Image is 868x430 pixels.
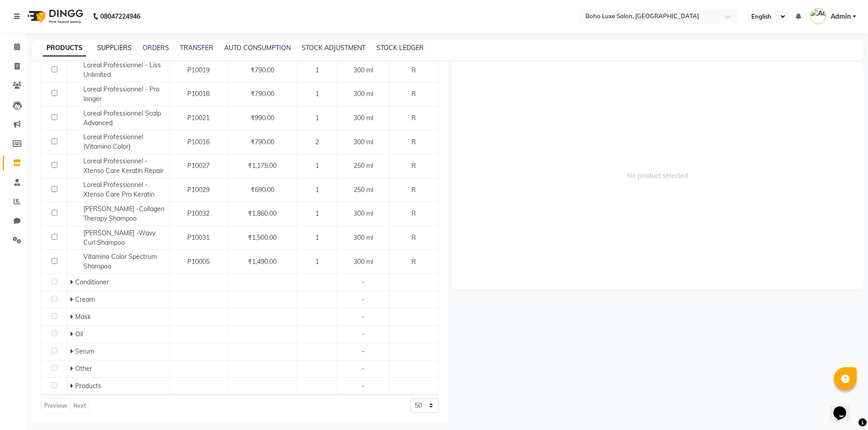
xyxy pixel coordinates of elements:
span: Admin [831,12,851,21]
span: ₹790.00 [251,90,274,98]
span: - [362,295,365,304]
span: 300 ml [354,90,373,98]
span: 1 [315,114,319,122]
span: 1 [315,90,319,98]
span: 1 [315,233,319,242]
span: 300 ml [354,138,373,146]
span: Loreal Professionnel (Vitamino Color} [83,133,143,151]
span: [PERSON_NAME] -Collagen Therapy Shampoo [83,205,164,223]
span: Other [75,364,92,373]
span: Expand Row [70,295,75,304]
span: ₹790.00 [251,138,274,146]
span: R [411,114,416,122]
span: No product selected [452,62,864,289]
span: ₹1,490.00 [248,258,277,266]
span: Expand Row [70,313,75,321]
span: 250 ml [354,162,373,170]
span: Loreal Professionnel - Pro longer [83,85,159,103]
img: Admin [810,8,826,24]
span: 1 [315,209,319,218]
span: R [411,186,416,194]
span: - [362,313,365,321]
span: R [411,66,416,74]
span: ₹1,500.00 [248,233,277,242]
span: Expand Row [70,364,75,373]
a: STOCK LEDGER [376,44,424,52]
span: 300 ml [354,66,373,74]
span: 250 ml [354,186,373,194]
span: P10019 [187,66,210,74]
span: Cream [75,295,95,304]
span: 300 ml [354,114,373,122]
img: logo [23,4,86,29]
span: 1 [315,162,319,170]
span: [PERSON_NAME] -Wavy Curl Shampoo [83,229,155,247]
span: Loreal Professionnel -Xtenso Care Keratin Repair [83,157,164,175]
span: - [362,347,365,355]
span: Loreal Professionnel -Xtenso Care Pro Keratin [83,181,154,198]
span: Products [75,382,101,390]
a: PRODUCTS [43,40,86,56]
span: - [362,330,365,338]
span: 300 ml [354,233,373,242]
span: ₹1,175.00 [248,162,277,170]
a: TRANSFER [180,44,213,52]
span: Serum [75,347,94,355]
span: ₹790.00 [251,66,274,74]
span: Conditioner [75,278,109,286]
span: P10016 [187,138,210,146]
span: 300 ml [354,209,373,218]
span: R [411,209,416,218]
span: 1 [315,258,319,266]
span: Vitamino Color Spectrum Shampoo [83,253,157,270]
span: Oil [75,330,83,338]
b: 08047224946 [100,4,140,29]
span: - [362,382,365,390]
span: R [411,233,416,242]
iframe: chat widget [830,394,859,421]
span: Expand Row [70,278,75,286]
a: STOCK ADJUSTMENT [302,44,365,52]
span: Mask [75,313,91,321]
span: 2 [315,138,319,146]
span: Expand Row [70,330,75,338]
a: AUTO CONSUMPTION [224,44,291,52]
span: P10021 [187,114,210,122]
span: Loreal Professionnel Scalp Advanced [83,109,161,127]
span: 300 ml [354,258,373,266]
span: P10005 [187,258,210,266]
span: 1 [315,186,319,194]
span: R [411,138,416,146]
span: P10031 [187,233,210,242]
span: Expand Row [70,347,75,355]
span: R [411,90,416,98]
a: SUPPLIERS [97,44,132,52]
span: - [362,364,365,373]
span: R [411,162,416,170]
span: ₹1,860.00 [248,209,277,218]
span: ₹690.00 [251,186,274,194]
span: P10027 [187,162,210,170]
span: - [362,278,365,286]
span: P10029 [187,186,210,194]
span: P10018 [187,90,210,98]
span: R [411,258,416,266]
span: 1 [315,66,319,74]
span: P10032 [187,209,210,218]
span: ₹990.00 [251,114,274,122]
span: Expand Row [70,382,75,390]
a: ORDERS [143,44,169,52]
